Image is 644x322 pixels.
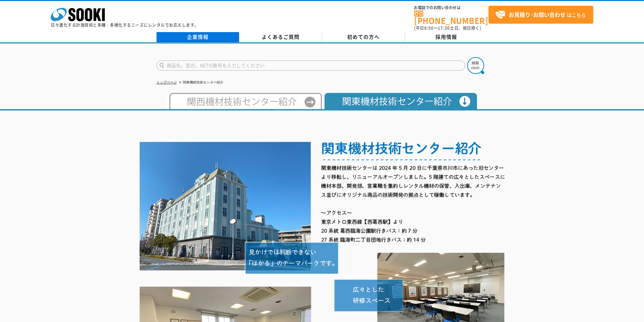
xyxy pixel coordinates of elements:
[347,33,380,41] span: 初めての方へ
[414,25,481,31] span: (平日 ～ 土日、祝日除く)
[157,80,177,84] a: トップページ
[239,32,322,42] a: よくあるご質問
[424,25,434,31] span: 8:50
[322,93,477,109] img: 関東機材技術センター紹介
[322,32,405,42] a: 初めての方へ
[178,79,223,86] li: 関東機材技術センター紹介
[467,57,484,74] img: btn_search.png
[167,93,322,109] img: 西日本テクニカルセンター紹介
[495,10,586,20] span: はこちら
[157,60,465,71] input: 商品名、型式、NETIS番号を入力してください
[157,32,239,42] a: 企業情報
[51,23,199,27] p: 日々進化する計測技術と多種・多様化するニーズにレンタルでお応えします。
[438,25,450,31] span: 17:30
[414,6,488,10] span: お電話でのお問い合わせは
[414,10,488,24] a: [PHONE_NUMBER]
[167,103,322,108] a: 西日本テクニカルセンター紹介
[509,10,566,19] strong: お見積り･お問い合わせ
[322,103,477,108] a: 関東機材技術センター紹介
[488,6,593,24] a: お見積り･お問い合わせはこちら
[405,32,488,42] a: 採用情報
